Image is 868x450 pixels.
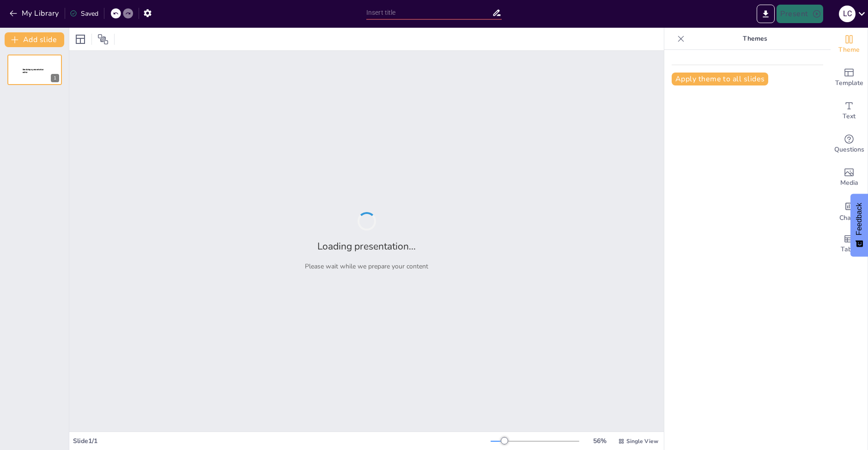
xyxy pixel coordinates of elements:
[831,28,868,61] div: Change the overall theme
[835,78,863,88] span: Template
[843,111,856,122] span: Text
[5,32,64,47] button: Add slide
[589,437,611,445] div: 56 %
[23,68,44,73] span: Sendsteps presentation editor
[70,9,98,18] div: Saved
[305,262,428,271] p: Please wait while we prepare your content
[672,73,768,85] button: Apply theme to all slides
[838,45,860,55] span: Theme
[839,5,856,23] button: L C
[839,213,859,223] span: Charts
[831,227,868,261] div: Add a table
[688,28,821,50] p: Themes
[850,194,868,256] button: Feedback - Show survey
[7,55,62,85] div: 1
[831,94,868,128] div: Add text boxes
[841,244,857,255] span: Table
[831,128,868,161] div: Get real-time input from your audience
[757,5,775,23] button: Export to PowerPoint
[855,203,863,235] span: Feedback
[51,74,59,82] div: 1
[626,438,658,445] span: Single View
[777,5,823,23] button: Present
[7,6,63,21] button: My Library
[831,161,868,194] div: Add images, graphics, shapes or video
[839,6,856,22] div: L C
[317,240,416,253] h2: Loading presentation...
[73,32,88,47] div: Layout
[73,437,491,445] div: Slide 1 / 1
[831,194,868,227] div: Add charts and graphs
[834,145,864,155] span: Questions
[366,6,492,19] input: Insert title
[97,34,109,45] span: Position
[840,178,858,188] span: Media
[831,61,868,94] div: Add ready made slides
